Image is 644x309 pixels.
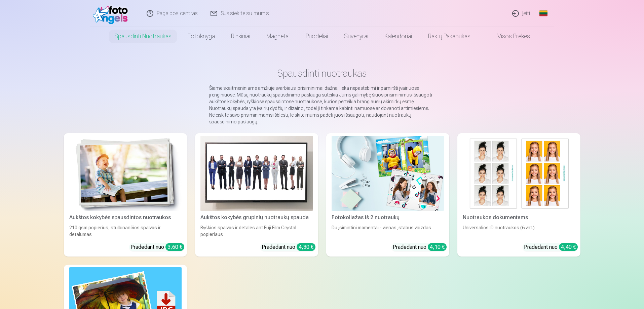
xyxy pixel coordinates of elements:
[93,3,131,24] img: /fa2
[69,136,182,211] img: Aukštos kokybės spausdintos nuotraukos
[64,133,187,257] a: Aukštos kokybės spausdintos nuotraukos Aukštos kokybės spausdintos nuotraukos210 gsm popierius, s...
[198,214,315,222] div: Aukštos kokybės grupinių nuotraukų spauda
[262,243,315,251] div: Pradedant nuo
[258,27,298,46] a: Magnetai
[67,214,184,222] div: Aukštos kokybės spausdintos nuotraukos
[297,243,315,251] div: 4,30 €
[463,136,575,211] img: Nuotraukos dokumentams
[524,243,578,251] div: Pradedant nuo
[329,224,447,238] div: Du įsimintini momentai - vienas įstabus vaizdas
[67,224,184,238] div: 210 gsm popierius, stulbinančios spalvos ir detalumas
[460,224,578,238] div: Universalios ID nuotraukos (6 vnt.)
[180,27,223,46] a: Fotoknyga
[326,133,449,257] a: Fotokoliažas iš 2 nuotraukųFotokoliažas iš 2 nuotraukųDu įsimintini momentai - vienas įstabus vai...
[200,136,313,211] img: Aukštos kokybės grupinių nuotraukų spauda
[223,27,258,46] a: Rinkiniai
[198,224,315,238] div: Ryškios spalvos ir detalės ant Fuji Film Crystal popieriaus
[332,136,444,211] img: Fotokoliažas iš 2 nuotraukų
[130,243,184,251] div: Pradedant nuo
[336,27,376,46] a: Suvenyrai
[559,243,578,251] div: 4,40 €
[460,214,578,222] div: Nuotraukos dokumentams
[195,133,318,257] a: Aukštos kokybės grupinių nuotraukų spaudaAukštos kokybės grupinių nuotraukų spaudaRyškios spalvos...
[329,214,447,222] div: Fotokoliažas iš 2 nuotraukų
[69,67,575,79] h1: Spausdinti nuotraukas
[428,243,447,251] div: 4,10 €
[376,27,420,46] a: Kalendoriai
[106,27,180,46] a: Spausdinti nuotraukas
[457,133,580,257] a: Nuotraukos dokumentamsNuotraukos dokumentamsUniversalios ID nuotraukos (6 vnt.)Pradedant nuo 4,40 €
[479,27,538,46] a: Visos prekės
[393,243,447,251] div: Pradedant nuo
[420,27,479,46] a: Raktų pakabukas
[165,243,184,251] div: 3,60 €
[209,85,435,125] p: Šiame skaitmeniniame amžiuje svarbiausi prisiminimai dažnai lieka nepastebimi ir pamiršti įvairiu...
[298,27,336,46] a: Puodeliai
